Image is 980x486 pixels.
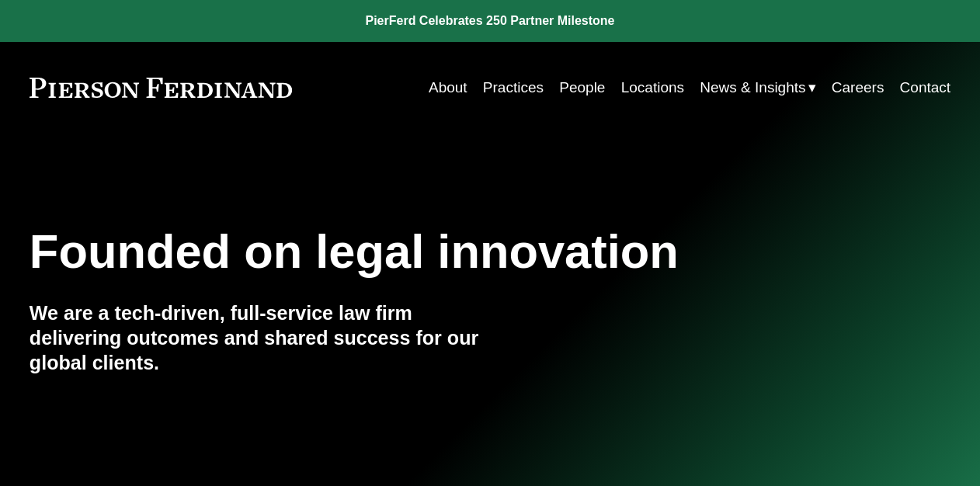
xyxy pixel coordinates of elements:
a: About [429,73,467,102]
a: folder dropdown [700,73,815,102]
a: Practices [483,73,544,102]
a: Contact [900,73,951,102]
a: Careers [832,73,884,102]
span: News & Insights [700,75,805,101]
h4: We are a tech-driven, full-service law firm delivering outcomes and shared success for our global... [30,301,490,375]
h1: Founded on legal innovation [30,224,798,279]
a: Locations [621,73,684,102]
a: People [559,73,605,102]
